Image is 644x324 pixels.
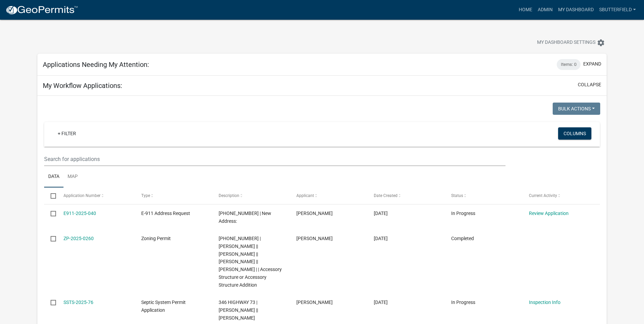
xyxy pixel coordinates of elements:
button: My Dashboard Settingssettings [532,36,610,49]
span: Sheila Butterfield [296,211,333,216]
a: Data [44,166,63,188]
a: Admin [535,3,555,16]
span: In Progress [451,211,475,216]
a: E911-2025-040 [63,211,96,216]
span: Type [141,193,150,198]
datatable-header-cell: Applicant [290,187,367,204]
button: expand [583,60,601,68]
span: 346 HIGHWAY 73 | COLLIER, ALISHA M || SMITH, SELENA M [219,300,258,321]
div: Items: 0 [557,59,581,70]
datatable-header-cell: Status [445,187,522,204]
datatable-header-cell: Current Activity [522,187,600,204]
span: 07/25/2025 [374,300,388,305]
span: Description [219,193,239,198]
span: 98-010-1300 | New Address: [219,211,271,224]
a: Sbutterfield [596,3,639,16]
span: Sheila Butterfield [296,236,333,241]
span: In Progress [451,300,475,305]
span: Completed [451,236,474,241]
a: My Dashboard [555,3,596,16]
button: Bulk Actions [553,103,600,115]
span: Application Number [63,193,100,198]
datatable-header-cell: Date Created [367,187,445,204]
a: ZP-2025-0260 [63,236,94,241]
span: 08/25/2025 [374,236,388,241]
a: Map [63,166,82,188]
span: 51-056-3890 | SCHWICHTENBERG, LISA M || TUCHTENHAGEN, JEFFREY L || TUCHTENHAGEN, TERRY M || TUCHT... [219,236,282,288]
span: Applicant [296,193,314,198]
datatable-header-cell: Select [44,187,57,204]
span: Zoning Permit [141,236,171,241]
h5: My Workflow Applications: [43,82,122,90]
input: Search for applications [44,152,505,166]
span: Sheila Butterfield [296,300,333,305]
span: Septic System Permit Application [141,300,186,313]
datatable-header-cell: Description [212,187,290,204]
datatable-header-cell: Application Number [57,187,134,204]
button: collapse [578,81,601,88]
datatable-header-cell: Type [135,187,212,204]
a: Home [516,3,535,16]
span: Date Created [374,193,398,198]
button: Columns [558,127,591,140]
span: E-911 Address Request [141,211,190,216]
a: + Filter [52,127,81,140]
span: 08/27/2025 [374,211,388,216]
h5: Applications Needing My Attention: [43,60,149,69]
i: settings [597,39,605,47]
a: Review Application [529,211,569,216]
a: Inspection Info [529,300,560,305]
a: SSTS-2025-76 [63,300,93,305]
span: Current Activity [529,193,557,198]
span: Status [451,193,463,198]
span: My Dashboard Settings [537,39,595,47]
